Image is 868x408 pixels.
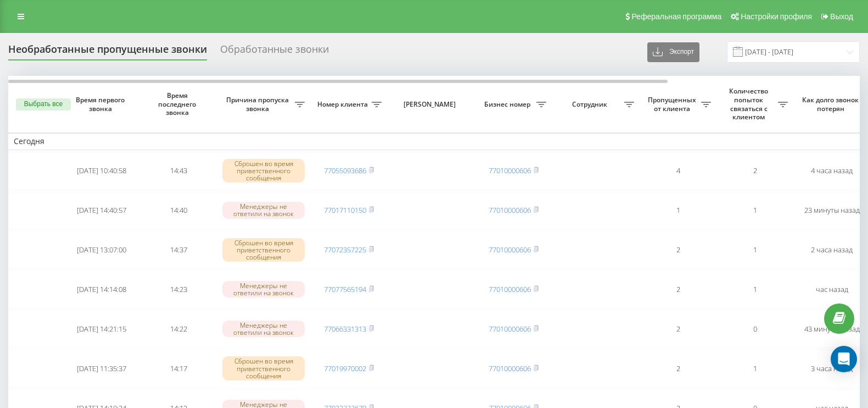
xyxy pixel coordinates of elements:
a: 77072357225 [324,245,366,255]
a: 77010000606 [489,363,531,373]
span: Сотрудник [557,100,624,109]
a: 77010000606 [489,205,531,215]
a: 77019970002 [324,363,366,373]
div: Менеджеры не ответили на звонок [222,281,305,297]
span: Бизнес номер [480,100,536,109]
td: [DATE] 14:14:08 [63,271,140,308]
div: Необработанные пропущенные звонки [8,43,207,60]
td: 14:22 [140,310,217,348]
span: Время последнего звонка [149,91,208,117]
a: 77077565194 [324,284,366,294]
span: [PERSON_NAME] [396,100,466,109]
span: Номер клиента [316,100,372,109]
div: Менеджеры не ответили на звонок [222,202,305,218]
button: Выбрать все [16,98,71,111]
td: 4 [640,152,716,190]
td: 0 [716,310,793,348]
span: Реферальная программа [631,12,721,21]
td: 1 [716,350,793,387]
td: 2 [640,271,716,308]
td: 14:37 [140,231,217,268]
td: [DATE] 14:40:57 [63,192,140,229]
td: [DATE] 10:40:58 [63,152,140,190]
div: Open Intercom Messenger [831,346,857,372]
a: 77066331313 [324,324,366,334]
a: 77010000606 [489,284,531,294]
td: 2 [716,152,793,190]
span: Как долго звонок потерян [802,96,861,113]
td: [DATE] 11:35:37 [63,350,140,387]
a: 77010000606 [489,166,531,175]
td: 1 [716,231,793,268]
a: 77010000606 [489,245,531,255]
td: 14:17 [140,350,217,387]
span: Время первого звонка [72,96,131,113]
td: 2 [640,310,716,348]
td: 2 [640,350,716,387]
div: Сброшен во время приветственного сообщения [222,159,305,183]
td: 1 [716,271,793,308]
td: 14:40 [140,192,217,229]
a: 77017110150 [324,205,366,215]
td: 14:23 [140,271,217,308]
div: Сброшен во время приветственного сообщения [222,238,305,262]
a: 77055093686 [324,166,366,175]
td: 14:43 [140,152,217,190]
button: Экспорт [647,42,699,62]
a: 77010000606 [489,324,531,334]
td: [DATE] 14:21:15 [63,310,140,348]
td: [DATE] 13:07:00 [63,231,140,268]
span: Настройки профиля [741,12,812,21]
span: Пропущенных от клиента [645,96,701,113]
td: 1 [716,192,793,229]
span: Количество попыток связаться с клиентом [722,87,778,121]
td: 1 [640,192,716,229]
td: 2 [640,231,716,268]
span: Выход [830,12,853,21]
div: Менеджеры не ответили на звонок [222,321,305,337]
div: Обработанные звонки [220,43,329,60]
div: Сброшен во время приветственного сообщения [222,356,305,381]
span: Причина пропуска звонка [222,96,295,113]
